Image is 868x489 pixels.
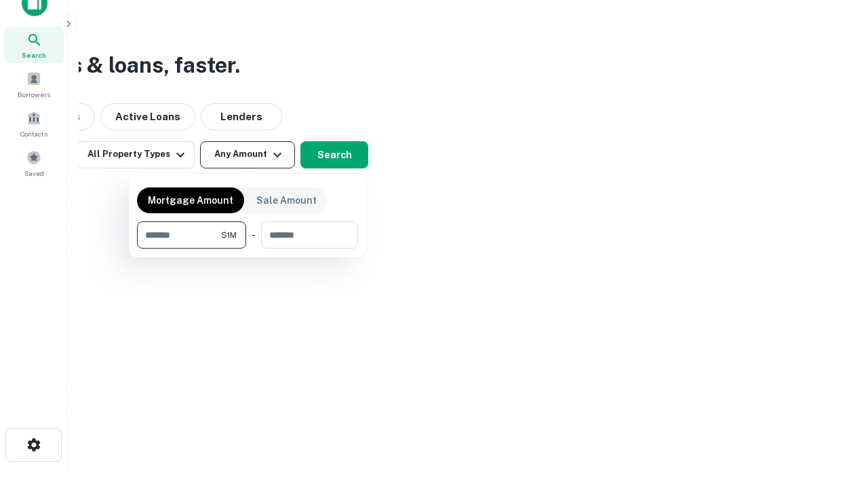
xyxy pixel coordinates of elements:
[252,221,256,249] div: -
[800,380,868,446] iframe: Chat Widget
[256,193,317,208] p: Sale Amount
[221,229,237,241] span: $1M
[148,193,233,208] p: Mortgage Amount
